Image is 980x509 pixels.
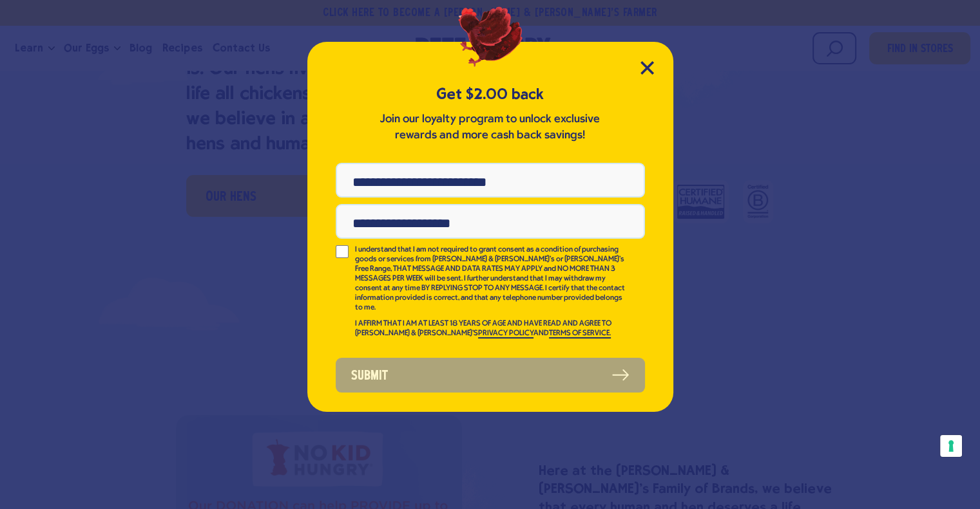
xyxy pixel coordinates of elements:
h5: Get $2.00 back [336,84,645,105]
button: Submit [336,358,645,393]
p: Join our loyalty program to unlock exclusive rewards and more cash back savings! [378,111,603,143]
p: I understand that I am not required to grant consent as a condition of purchasing goods or servic... [355,245,627,313]
input: I understand that I am not required to grant consent as a condition of purchasing goods or servic... [336,245,349,258]
a: TERMS OF SERVICE. [549,329,611,338]
p: I AFFIRM THAT I AM AT LEAST 18 YEARS OF AGE AND HAVE READ AND AGREE TO [PERSON_NAME] & [PERSON_NA... [355,319,627,338]
a: PRIVACY POLICY [478,329,533,338]
button: Your consent preferences for tracking technologies [940,435,962,457]
button: Close Modal [640,61,654,75]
